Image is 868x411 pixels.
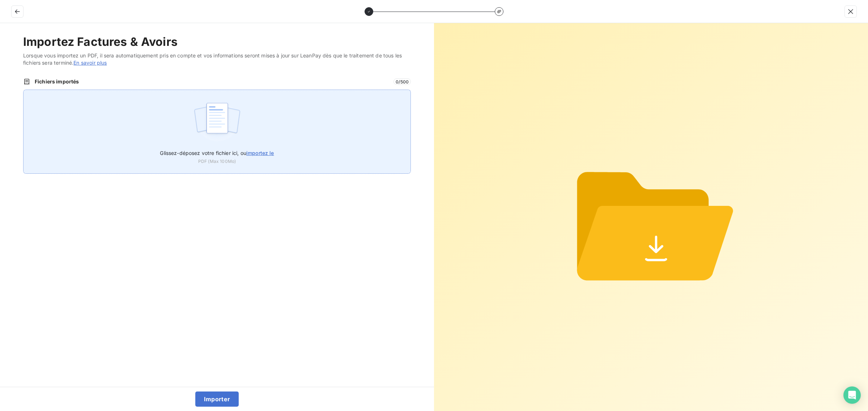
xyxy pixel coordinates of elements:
span: Lorsque vous importez un PDF, il sera automatiquement pris en compte et vos informations seront m... [23,52,411,66]
a: En savoir plus [73,60,107,66]
div: Open Intercom Messenger [843,386,861,404]
span: Fichiers importés [35,78,389,85]
button: Importer [195,391,239,407]
img: illustration [193,99,241,145]
span: 0 / 500 [393,78,411,85]
h2: Importez Factures & Avoirs [23,35,411,49]
span: importez le [246,150,274,156]
span: PDF (Max 100Mo) [198,158,236,165]
span: Glissez-déposez votre fichier ici, ou [160,150,274,156]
